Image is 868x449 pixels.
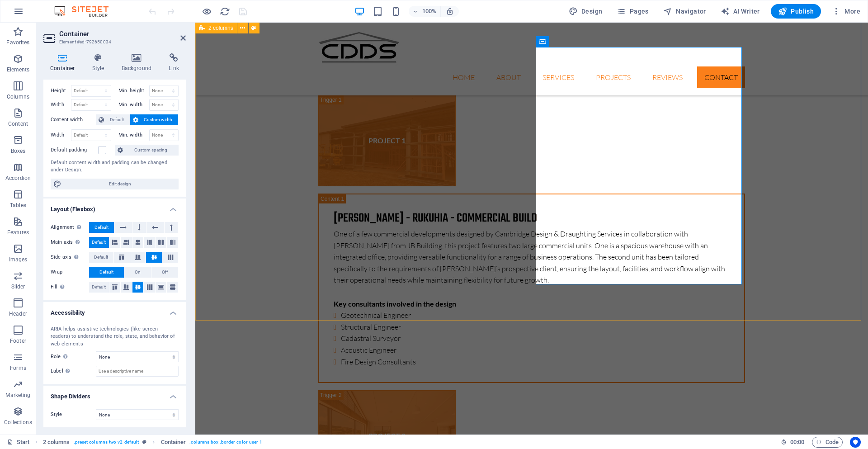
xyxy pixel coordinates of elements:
label: Width [51,132,71,137]
label: Side axis [51,252,89,263]
i: This element is a customizable preset [142,440,146,444]
button: Custom width [130,114,179,125]
button: Default [89,267,124,278]
nav: breadcrumb [43,437,263,448]
span: Navigator [663,7,706,16]
span: More [832,7,860,16]
button: Default [89,282,109,293]
span: Custom spacing [126,145,176,156]
div: ARIA helps assistive technologies (like screen readers) to understand the role, state, and behavi... [51,326,179,348]
span: Design [569,7,603,16]
p: Elements [7,66,30,73]
p: Slider [11,283,25,290]
span: Default [94,222,108,233]
div: Design (Ctrl+Alt+Y) [565,4,606,19]
span: . columns-box .border-color-user-1 [189,437,262,448]
button: Code [812,437,843,448]
span: Pages [617,7,648,16]
button: Design [565,4,606,19]
span: Off [162,267,168,278]
span: Code [816,437,839,448]
p: Marketing [5,392,30,399]
button: Usercentrics [850,437,861,448]
h2: Container [59,30,186,38]
button: AI Writer [717,4,764,19]
h6: Session time [781,437,805,448]
button: Click here to leave preview mode and continue editing [201,6,212,17]
label: Height [51,88,71,93]
div: Default content width and padding can be changed under Design. [51,159,179,174]
label: Main axis [51,237,89,248]
p: Tables [10,202,26,209]
span: 00 00 [790,437,804,448]
p: Forms [10,364,26,372]
label: Min. height [118,88,149,93]
span: Default [107,114,127,125]
button: Default [96,114,130,125]
p: Favorites [6,39,29,46]
h4: Style [85,53,115,72]
label: Fill [51,282,89,293]
span: Default [94,252,108,263]
button: Pages [613,4,652,19]
span: Role [51,351,70,362]
button: On [124,267,151,278]
span: On [135,267,141,278]
label: Content width [51,114,96,125]
span: Custom width [141,114,176,125]
span: : [797,439,798,445]
button: Default [89,222,114,233]
button: Custom spacing [115,145,179,156]
span: Click to select. Double-click to edit [161,437,186,448]
label: Width [51,102,71,107]
h4: Shape Dividers [43,386,186,402]
a: Click to cancel selection. Double-click to open Pages [7,437,30,448]
p: Collections [4,419,32,426]
p: Footer [10,337,26,345]
p: Accordion [5,175,31,182]
label: Default padding [51,145,98,156]
p: Features [7,229,29,236]
button: Publish [771,4,821,19]
span: . preset-columns-two-v2-default [74,437,139,448]
p: Columns [7,93,29,100]
h4: Link [162,53,186,72]
span: 2 columns [208,25,233,31]
p: Boxes [11,147,26,155]
i: Reload page [220,6,230,17]
h4: Background [115,53,162,72]
span: Style [51,411,62,417]
button: Navigator [660,4,710,19]
h3: Element #ed-792650034 [59,38,168,46]
h4: Layout (Flexbox) [43,199,186,215]
button: Off [151,267,178,278]
span: Default [92,282,106,293]
img: Editor Logo [52,6,120,17]
label: Alignment [51,222,89,233]
span: Default [99,267,113,278]
button: Default [89,237,109,248]
button: 100% [409,6,441,17]
h6: 100% [422,6,437,17]
label: Wrap [51,267,89,278]
input: Use a descriptive name [96,366,179,377]
span: Edit design [64,179,176,189]
button: Default [89,252,113,263]
p: Content [8,120,28,128]
button: reload [219,6,230,17]
button: More [828,4,864,19]
span: Publish [778,7,814,16]
p: Header [9,310,27,317]
span: Default [92,237,106,248]
label: Min. width [118,132,149,137]
span: AI Writer [721,7,760,16]
label: Label [51,366,96,377]
i: On resize automatically adjust zoom level to fit chosen device. [446,7,454,15]
button: Edit design [51,179,179,189]
p: Images [9,256,28,263]
h4: Container [43,53,85,72]
h4: Accessibility [43,302,186,318]
span: Click to select. Double-click to edit [43,437,70,448]
label: Min. width [118,102,149,107]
